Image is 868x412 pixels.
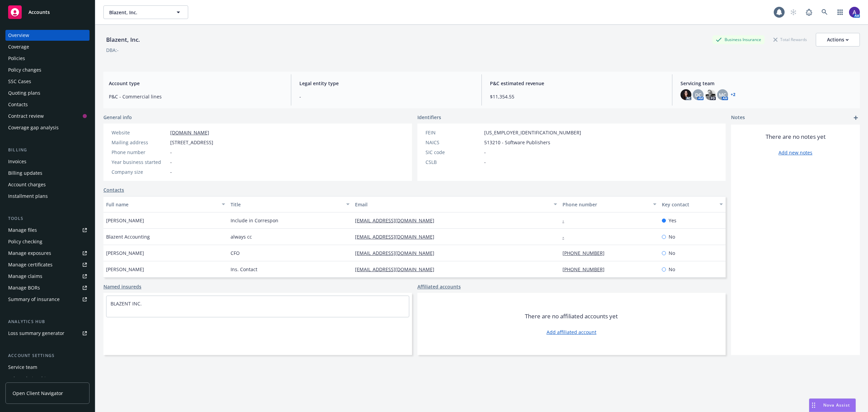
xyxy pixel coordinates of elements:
[5,294,90,305] a: Summary of insurance
[13,390,63,397] span: Open Client Navigator
[103,283,141,290] a: Named insureds
[103,35,143,44] div: Blazent, Inc.
[8,88,40,98] div: Quoting plans
[8,328,64,339] div: Loss summary generator
[355,233,440,240] a: [EMAIL_ADDRESS][DOMAIN_NAME]
[563,250,610,256] a: [PHONE_NUMBER]
[8,122,59,133] div: Coverage gap analysis
[355,250,440,256] a: [EMAIL_ADDRESS][DOMAIN_NAME]
[106,217,144,224] span: [PERSON_NAME]
[5,248,90,259] a: Manage exposures
[112,158,167,166] div: Year business started
[669,233,675,240] span: No
[103,186,124,193] a: Contacts
[5,111,90,121] a: Contract review
[112,139,167,146] div: Mailing address
[8,156,26,167] div: Invoices
[5,282,90,293] a: Manage BORs
[563,217,570,224] a: -
[5,122,90,133] a: Coverage gap analysis
[112,168,167,175] div: Company size
[5,271,90,282] a: Manage claims
[355,266,440,273] a: [EMAIL_ADDRESS][DOMAIN_NAME]
[5,156,90,167] a: Invoices
[5,53,90,64] a: Policies
[106,266,144,273] span: [PERSON_NAME]
[8,30,29,41] div: Overview
[5,30,90,41] a: Overview
[426,149,481,156] div: SIC code
[231,266,257,273] span: Ins. Contact
[8,168,42,179] div: Billing updates
[103,196,228,212] button: Full name
[659,196,726,212] button: Key contact
[563,233,570,240] a: -
[787,5,800,19] a: Start snowing
[5,76,90,87] a: SSC Cases
[5,236,90,247] a: Policy checking
[231,249,240,257] span: CFO
[8,259,53,270] div: Manage certificates
[5,179,90,190] a: Account charges
[5,225,90,236] a: Manage files
[5,352,90,359] div: Account settings
[669,249,675,257] span: No
[680,80,854,87] span: Servicing team
[8,294,60,305] div: Summary of insurance
[563,266,610,273] a: [PHONE_NUMBER]
[5,318,90,325] div: Analytics hub
[852,114,860,122] a: add
[809,399,818,412] div: Drag to move
[28,10,50,15] span: Accounts
[106,46,119,54] div: DBA: -
[8,111,44,121] div: Contract review
[299,80,473,87] span: Legal entity type
[8,53,25,64] div: Policies
[8,41,29,52] div: Coverage
[103,5,188,19] button: Blazent, Inc.
[770,35,810,44] div: Total Rewards
[231,233,252,240] span: always cc
[109,80,283,87] span: Account type
[231,217,278,224] span: Include in Correspon
[170,168,172,175] span: -
[560,196,659,212] button: Phone number
[5,88,90,98] a: Quoting plans
[299,93,473,100] span: -
[5,168,90,179] a: Billing updates
[417,283,461,290] a: Affiliated accounts
[8,248,51,259] div: Manage exposures
[484,129,581,136] span: [US_EMPLOYER_IDENTIFICATION_NUMBER]
[669,266,675,273] span: No
[563,201,649,208] div: Phone number
[5,41,90,52] a: Coverage
[170,139,213,146] span: [STREET_ADDRESS]
[112,149,167,156] div: Phone number
[5,64,90,75] a: Policy changes
[170,129,209,136] a: [DOMAIN_NAME]
[833,5,847,19] a: Switch app
[106,249,144,257] span: [PERSON_NAME]
[484,149,486,156] span: -
[712,35,765,44] div: Business Insurance
[426,158,481,166] div: CSLB
[669,217,676,224] span: Yes
[355,217,440,224] a: [EMAIL_ADDRESS][DOMAIN_NAME]
[484,158,486,166] span: -
[695,91,702,98] span: DC
[8,271,42,282] div: Manage claims
[5,362,90,373] a: Service team
[426,139,481,146] div: NAICS
[547,329,596,336] a: Add affiliated account
[816,33,860,46] button: Actions
[228,196,352,212] button: Title
[8,64,41,75] div: Policy changes
[8,373,51,384] div: Sales relationships
[5,259,90,270] a: Manage certificates
[5,147,90,153] div: Billing
[8,99,28,110] div: Contacts
[106,201,218,208] div: Full name
[5,328,90,339] a: Loss summary generator
[426,129,481,136] div: FEIN
[8,179,46,190] div: Account charges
